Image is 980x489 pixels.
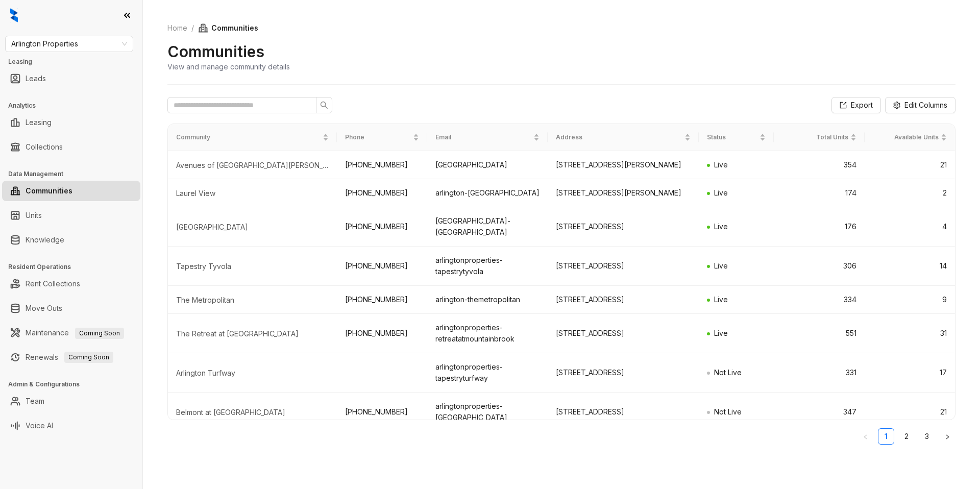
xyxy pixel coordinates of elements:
th: Email [427,124,548,151]
span: search [320,101,328,109]
span: Live [714,222,728,231]
h3: Data Management [8,169,142,179]
td: [STREET_ADDRESS] [548,247,698,286]
a: Home [165,22,189,34]
td: 174 [774,179,864,207]
th: Total Units [774,124,864,151]
span: Total Units [782,133,848,142]
h3: Analytics [8,101,142,110]
span: Coming Soon [75,328,124,339]
td: 17 [865,353,955,393]
a: Leads [26,68,46,89]
td: [PHONE_NUMBER] [337,247,427,286]
span: Live [714,295,728,304]
li: Communities [2,181,140,201]
span: Arlington Properties [11,36,127,52]
td: 9 [865,286,955,314]
li: Units [2,205,140,226]
button: right [939,428,955,445]
th: Address [548,124,698,151]
li: Knowledge [2,230,140,250]
div: Midtown Oaks [176,222,329,232]
div: The Metropolitan [176,295,329,305]
div: The Retreat at Mountain Brook [176,329,329,339]
td: arlington-themetropolitan [427,286,548,314]
td: [STREET_ADDRESS][PERSON_NAME] [548,151,698,179]
li: 2 [898,428,915,445]
button: left [857,428,874,445]
th: Available Units [865,124,955,151]
span: Community [176,133,321,142]
span: Live [714,261,728,270]
a: 1 [878,429,894,444]
div: Belmont at Park Bridge [176,407,329,418]
h2: Communities [167,42,264,61]
span: Not Live [714,407,742,416]
span: Address [556,133,682,142]
span: Not Live [714,368,742,377]
td: [STREET_ADDRESS] [548,393,698,432]
li: Renewals [2,347,140,368]
th: Community [168,124,337,151]
td: [PHONE_NUMBER] [337,151,427,179]
td: 2 [865,179,955,207]
td: [GEOGRAPHIC_DATA]-[GEOGRAPHIC_DATA] [427,207,548,247]
a: Move Outs [26,298,62,319]
td: 347 [774,393,864,432]
span: setting [893,102,900,109]
li: Rent Collections [2,274,140,294]
li: Team [2,391,140,411]
td: 176 [774,207,864,247]
span: Live [714,329,728,337]
span: export [840,102,847,109]
a: Collections [26,137,63,157]
h3: Resident Operations [8,262,142,272]
li: 1 [878,428,894,445]
span: Edit Columns [904,100,947,111]
a: Leasing [26,112,52,133]
td: [STREET_ADDRESS] [548,207,698,247]
div: Avenues of South Hoover [176,160,329,170]
a: Knowledge [26,230,64,250]
td: [STREET_ADDRESS][PERSON_NAME] [548,179,698,207]
td: arlington-[GEOGRAPHIC_DATA] [427,179,548,207]
td: 14 [865,247,955,286]
td: 31 [865,314,955,353]
div: Tapestry Tyvola [176,261,329,272]
td: [PHONE_NUMBER] [337,286,427,314]
td: 551 [774,314,864,353]
a: Team [26,391,44,411]
div: Arlington Turfway [176,368,329,378]
td: [STREET_ADDRESS] [548,314,698,353]
span: Communities [198,22,258,34]
img: logo [10,8,18,22]
a: Units [26,205,42,226]
td: arlingtonproperties-[GEOGRAPHIC_DATA] [427,393,548,432]
li: Move Outs [2,298,140,319]
li: Next Page [939,428,955,445]
th: Phone [337,124,427,151]
a: 3 [919,429,935,444]
a: Rent Collections [26,274,80,294]
th: Status [699,124,774,151]
li: Voice AI [2,415,140,436]
td: 306 [774,247,864,286]
td: 334 [774,286,864,314]
span: left [863,434,869,440]
li: Collections [2,137,140,157]
td: [GEOGRAPHIC_DATA] [427,151,548,179]
div: View and manage community details [167,61,290,72]
h3: Leasing [8,57,142,66]
span: Status [707,133,758,142]
td: [PHONE_NUMBER] [337,207,427,247]
td: arlingtonproperties-tapestrytyvola [427,247,548,286]
div: Laurel View [176,188,329,199]
button: Edit Columns [885,97,955,113]
span: Export [851,100,873,111]
button: Export [831,97,881,113]
li: Leasing [2,112,140,133]
td: [PHONE_NUMBER] [337,179,427,207]
span: Live [714,160,728,169]
td: [PHONE_NUMBER] [337,314,427,353]
span: Coming Soon [64,352,113,363]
